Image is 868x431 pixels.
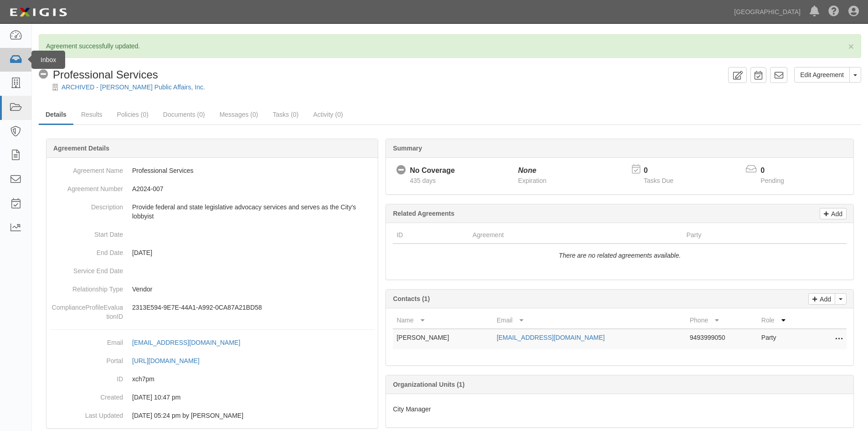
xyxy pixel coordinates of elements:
th: Role [758,312,810,329]
p: Add [817,294,831,304]
p: Agreement successfully updated. [46,42,854,51]
span: Since 08/05/2024 [410,177,436,184]
i: None [518,166,536,174]
button: Close [848,42,854,51]
p: 2313E594-9E7E-44A1-A992-0CA87A21BD58 [132,303,374,312]
a: Edit Agreement [794,67,850,83]
dd: A2024-007 [50,180,374,198]
dt: Portal [50,352,123,365]
div: [EMAIL_ADDRESS][DOMAIN_NAME] [132,338,240,347]
p: 0 [760,166,795,176]
b: Related Agreements [393,210,454,217]
a: [EMAIL_ADDRESS][DOMAIN_NAME] [497,334,605,341]
span: Pending [760,177,784,184]
dt: Created [50,388,123,402]
b: Summary [393,145,422,152]
a: [GEOGRAPHIC_DATA] [729,3,805,21]
dt: Service End Date [50,262,123,275]
p: Provide federal and state legislative advocacy services and serves as the City's lobbyist [132,203,374,221]
span: City Manager [393,405,431,413]
dt: ComplianceProfileEvaluationID [50,298,123,321]
td: 9493999050 [686,329,758,349]
dt: Email [50,333,123,347]
dt: Agreement Name [50,161,123,175]
b: Contacts (1) [393,295,430,302]
th: ID [393,227,469,244]
a: Messages (0) [213,105,265,124]
dd: [DATE] 10:47 pm [50,388,374,406]
dt: Agreement Number [50,180,123,193]
span: × [848,41,854,52]
td: Party [758,329,810,349]
span: Professional Services [53,68,158,81]
dt: Last Updated [50,406,123,420]
i: No Coverage [39,70,48,79]
dt: Start Date [50,225,123,239]
span: Expiration [518,177,546,184]
div: No Coverage [410,166,455,176]
a: Documents (0) [156,105,212,124]
a: Activity (0) [306,105,349,124]
p: 0 [644,166,685,176]
i: Help Center - Complianz [828,6,839,17]
dt: End Date [50,244,123,257]
b: Organizational Units (1) [393,381,464,388]
a: ARCHIVED - [PERSON_NAME] Public Affairs, Inc. [62,83,205,91]
a: Details [39,105,73,125]
a: Tasks (0) [266,105,305,124]
dd: [DATE] [50,244,374,262]
dd: Vendor [50,280,374,298]
th: Name [393,312,493,329]
th: Agreement [469,227,683,244]
div: Inbox [31,51,65,69]
a: Results [74,105,109,124]
th: Email [493,312,686,329]
th: Phone [686,312,758,329]
span: Tasks Due [644,177,673,184]
dt: Relationship Type [50,280,123,294]
dd: Professional Services [50,161,374,180]
i: There are no related agreements available. [559,252,681,259]
dd: xch7pm [50,370,374,388]
div: Professional Services [39,67,158,83]
a: Add [820,208,847,219]
i: No Coverage [396,166,406,175]
dd: [DATE] 05:24 pm by [PERSON_NAME] [50,406,374,425]
p: Add [829,208,842,219]
a: [URL][DOMAIN_NAME] [132,357,210,364]
b: Agreement Details [53,145,109,152]
th: Party [683,227,806,244]
dt: ID [50,370,123,384]
td: [PERSON_NAME] [393,329,493,349]
img: logo-5460c22ac91f19d4615b14bd174203de0afe785f0fc80cf4dbbc73dc1793850b.png [7,4,70,21]
a: Add [808,293,835,305]
a: Policies (0) [110,105,155,124]
dt: Description [50,198,123,212]
a: [EMAIL_ADDRESS][DOMAIN_NAME] [132,339,250,346]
